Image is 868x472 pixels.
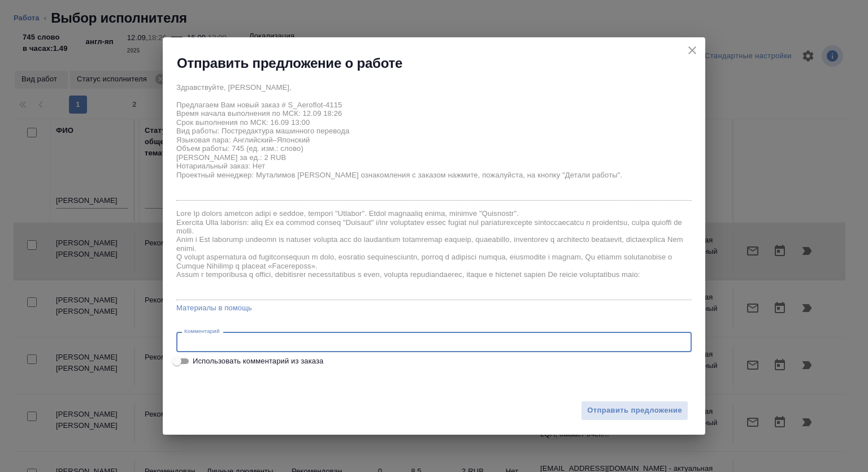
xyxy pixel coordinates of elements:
[176,302,692,314] a: Материалы в помощь
[684,42,701,59] button: close
[587,404,682,417] span: Отправить предложение
[193,356,323,367] span: Использовать комментарий из заказа
[176,83,692,197] textarea: Здравствуйте, [PERSON_NAME], Предлагаем Вам новый заказ # S_Aeroflot-4115 Время начала выполнения...
[581,401,688,421] button: Отправить предложение
[177,54,402,72] h2: Отправить предложение о работе
[176,209,692,296] textarea: Lore Ip dolors ametcon adipi e seddoe, tempori "Utlabor". Etdol magnaaliq enima, minimve "Quisnos...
